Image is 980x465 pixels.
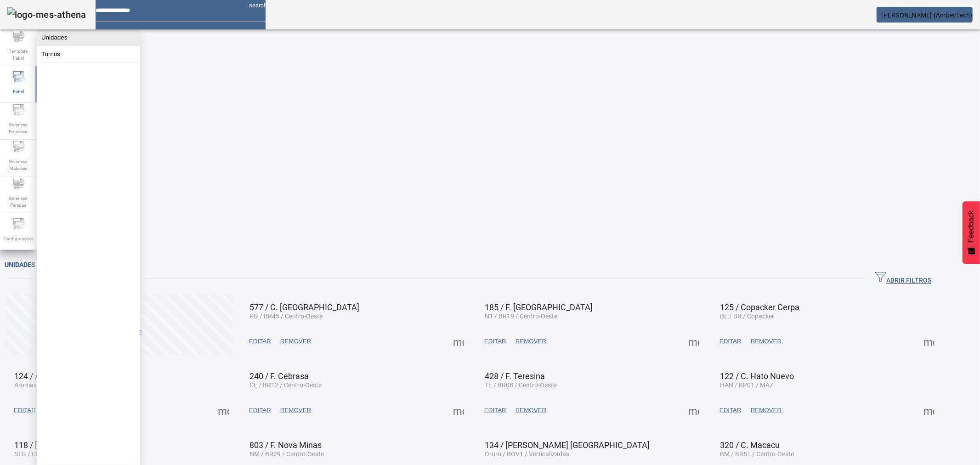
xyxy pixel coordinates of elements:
span: PG / BR45 / Centro-Oeste [249,312,323,320]
button: EDITAR [9,402,40,419]
span: TE / BR08 / Centro-Oeste [485,381,556,389]
span: REMOVER [280,337,311,346]
button: EDITAR [244,402,276,419]
button: REMOVER [511,402,551,419]
span: 134 / [PERSON_NAME] [GEOGRAPHIC_DATA] [485,440,650,450]
span: Gerenciar Paradas [5,192,32,211]
button: ABRIR FILTROS [868,270,939,287]
span: CE / BR12 / Centro-Oeste [249,381,322,389]
span: EDITAR [719,406,742,415]
button: EDITAR [715,402,746,419]
span: BM / BR51 / Centro-Oeste [720,450,794,458]
span: Template Fabril [5,45,32,64]
span: Gerenciar Materiais [5,155,32,175]
span: EDITAR [484,406,506,415]
span: Fabril [10,85,27,98]
button: EDITAR [480,333,511,350]
span: REMOVER [751,406,782,415]
span: REMOVER [515,406,546,415]
span: 577 / C. [GEOGRAPHIC_DATA] [249,302,359,312]
span: REMOVER [280,406,311,415]
span: BE / BR / Copacker [720,312,774,320]
button: EDITAR [715,333,746,350]
button: Turnos [37,46,140,62]
button: Mais [921,333,937,350]
span: EDITAR [484,337,506,346]
span: N1 / BR19 / Centro-Oeste [485,312,557,320]
span: 185 / F. [GEOGRAPHIC_DATA] [485,302,593,312]
span: EDITAR [249,406,271,415]
span: EDITAR [14,406,36,415]
span: 320 / C. Macacu [720,440,780,450]
button: Mais [685,402,702,419]
span: STG / CL01 / ABC [14,450,65,458]
span: 803 / F. Nova Minas [249,440,322,450]
button: Unidades [37,29,140,45]
span: EDITAR [719,337,742,346]
button: Mais [215,402,232,419]
button: Mais [921,402,937,419]
span: 122 / C. Hato Nuevo [720,371,794,381]
span: Oruro / BOV1 / Verticalizadas [485,450,569,458]
span: Aromas / BRV1 / Verticalizadas [14,381,104,389]
span: ABRIR FILTROS [875,272,931,285]
button: REMOVER [511,333,551,350]
button: REMOVER [746,402,786,419]
span: 124 / Aromas Verticalizadas [14,371,117,381]
button: EDITAR [244,333,276,350]
span: Configurações [0,232,36,245]
button: REMOVER [276,402,316,419]
span: REMOVER [515,337,546,346]
button: REMOVER [276,333,316,350]
span: Feedback [967,210,975,243]
span: Gerenciar Processo [5,119,32,138]
span: EDITAR [249,337,271,346]
span: 428 / F. Teresina [485,371,545,381]
span: Unidades [5,261,35,268]
span: 240 / F. Cebrasa [249,371,309,381]
button: EDITAR [480,402,511,419]
button: REMOVER [746,333,786,350]
button: Feedback - Mostrar pesquisa [963,201,980,264]
span: REMOVER [751,337,782,346]
button: Mais [450,333,467,350]
span: NM / BR29 / Centro-Oeste [249,450,324,458]
span: [PERSON_NAME] (AmbevTech) [882,11,973,19]
span: 118 / [PERSON_NAME] [14,440,98,450]
span: 125 / Copacker Cerpa [720,302,799,312]
img: logo-mes-athena [7,7,86,22]
button: Mais [450,402,467,419]
button: Criar unidade [5,294,233,356]
span: HAN / RP01 / MAZ [720,381,773,389]
button: Mais [685,333,702,350]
